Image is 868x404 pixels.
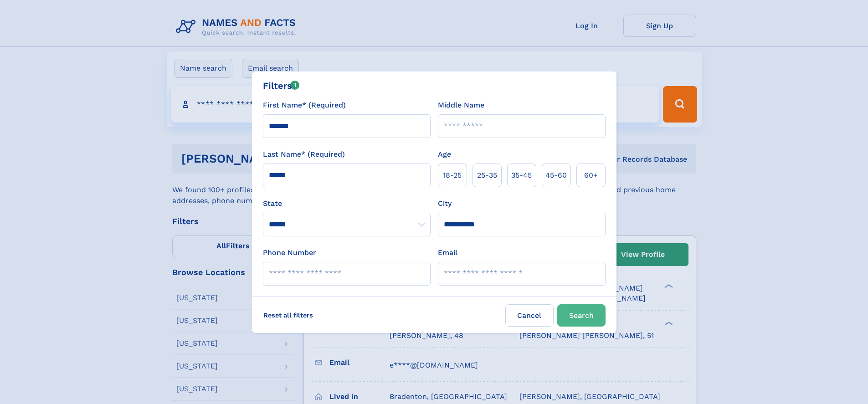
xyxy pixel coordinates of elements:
[477,170,497,181] span: 25‑35
[584,170,598,181] span: 60+
[263,100,346,111] label: First Name* (Required)
[438,100,484,111] label: Middle Name
[505,304,554,327] label: Cancel
[438,149,451,160] label: Age
[443,170,462,181] span: 18‑25
[557,304,606,327] button: Search
[257,304,319,326] label: Reset all filters
[438,247,457,258] label: Email
[263,247,316,258] label: Phone Number
[263,79,300,92] div: Filters
[263,198,431,209] label: State
[438,198,452,209] label: City
[511,170,532,181] span: 35‑45
[545,170,567,181] span: 45‑60
[263,149,345,160] label: Last Name* (Required)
